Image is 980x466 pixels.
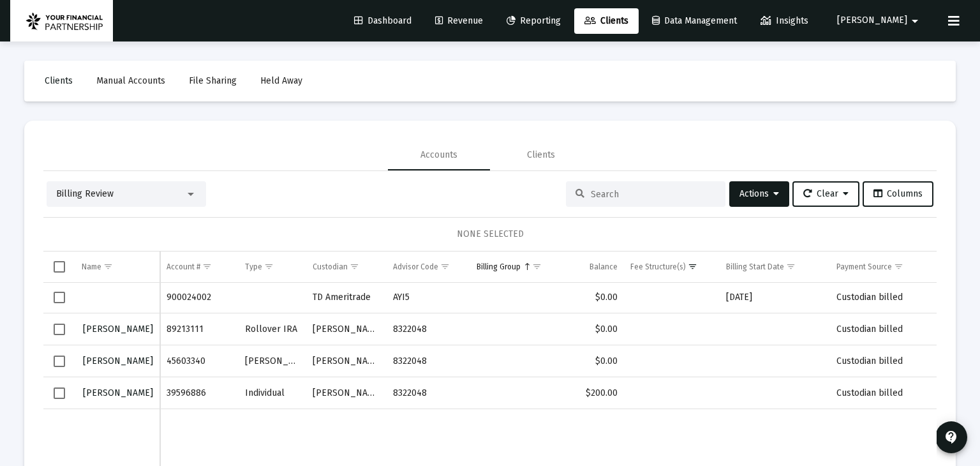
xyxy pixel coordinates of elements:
[563,313,624,345] td: $0.00
[239,377,306,409] td: Individual
[82,384,154,402] button: [PERSON_NAME]
[836,262,892,272] div: Payment Source
[761,15,808,26] span: Insights
[563,377,624,409] td: $200.00
[160,313,239,345] td: 89213111
[387,283,470,313] td: AYI5
[245,262,262,272] div: Type
[907,8,923,34] mat-icon: arrow_drop_down
[393,262,438,272] div: Advisor Code
[688,262,697,271] span: Show filter options for column 'Fee Structure(s)'
[306,283,386,313] td: TD Ameritrade
[563,345,624,377] td: $0.00
[160,377,239,409] td: 39596886
[563,252,624,282] td: Column Balance
[83,324,153,334] span: [PERSON_NAME]
[739,188,779,199] span: Actions
[387,252,470,282] td: Column Advisor Code
[720,252,830,282] td: Column Billing Start Date
[82,352,154,370] button: [PERSON_NAME]
[306,345,386,377] td: [PERSON_NAME]
[202,262,212,271] span: Show filter options for column 'Account #'
[83,387,153,398] span: [PERSON_NAME]
[54,228,926,241] div: NONE SELECTED
[944,430,959,445] mat-icon: contact_support
[160,283,239,313] td: 900024002
[836,387,930,400] div: Custodian billed
[726,262,784,272] div: Billing Start Date
[836,355,930,368] div: Custodian billed
[54,356,65,367] div: Select row
[45,75,73,86] span: Clients
[96,75,165,86] span: Manual Accounts
[54,387,65,399] div: Select row
[56,188,114,199] span: Billing Review
[387,377,470,409] td: 8322048
[306,252,386,282] td: Column Custodian
[306,313,386,345] td: [PERSON_NAME]
[873,188,923,199] span: Columns
[189,75,237,86] span: File Sharing
[830,252,937,282] td: Column Payment Source
[420,149,457,162] div: Accounts
[750,8,819,34] a: Insights
[894,262,903,271] span: Show filter options for column 'Payment Source'
[837,15,907,26] span: [PERSON_NAME]
[720,283,830,313] td: [DATE]
[239,252,306,282] td: Column Type
[574,8,639,34] a: Clients
[239,313,306,345] td: Rollover IRA
[160,345,239,377] td: 45603340
[624,252,720,282] td: Column Fee Structure(s)
[306,377,386,409] td: [PERSON_NAME]
[167,262,200,272] div: Account #
[160,252,239,282] td: Column Account #
[630,262,686,272] div: Fee Structure(s)
[496,8,571,34] a: Reporting
[652,15,737,26] span: Data Management
[20,8,103,34] img: Dashboard
[86,68,175,94] a: Manual Accounts
[313,262,348,272] div: Custodian
[387,345,470,377] td: 8322048
[387,313,470,345] td: 8322048
[54,324,65,335] div: Select row
[803,188,849,199] span: Clear
[260,75,302,86] span: Held Away
[239,345,306,377] td: [PERSON_NAME]
[354,15,412,26] span: Dashboard
[344,8,422,34] a: Dashboard
[786,262,796,271] span: Show filter options for column 'Billing Start Date'
[590,262,618,272] div: Balance
[729,181,789,207] button: Actions
[792,181,859,207] button: Clear
[34,68,83,94] a: Clients
[250,68,313,94] a: Held Away
[82,320,154,338] button: [PERSON_NAME]
[836,291,930,304] div: Custodian billed
[591,189,716,200] input: Search
[507,15,561,26] span: Reporting
[563,283,624,313] td: $0.00
[863,181,933,207] button: Columns
[54,292,65,303] div: Select row
[527,149,555,162] div: Clients
[350,262,359,271] span: Show filter options for column 'Custodian'
[103,262,113,271] span: Show filter options for column 'Name'
[82,262,101,272] div: Name
[440,262,450,271] span: Show filter options for column 'Advisor Code'
[179,68,247,94] a: File Sharing
[83,356,153,366] span: [PERSON_NAME]
[642,8,747,34] a: Data Management
[477,262,521,272] div: Billing Group
[836,323,930,336] div: Custodian billed
[532,262,542,271] span: Show filter options for column 'Billing Group'
[54,261,65,273] div: Select all
[435,15,483,26] span: Revenue
[470,252,563,282] td: Column Billing Group
[425,8,493,34] a: Revenue
[264,262,274,271] span: Show filter options for column 'Type'
[822,8,938,33] button: [PERSON_NAME]
[75,252,160,282] td: Column Name
[584,15,628,26] span: Clients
